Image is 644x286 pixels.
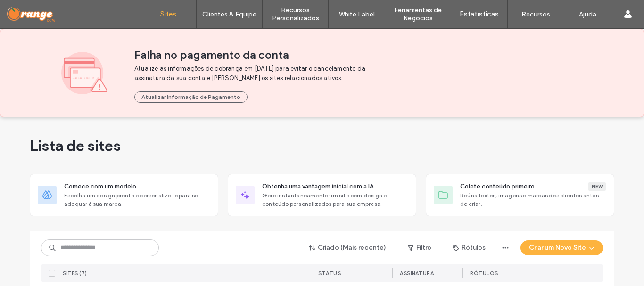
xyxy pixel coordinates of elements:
label: White Label [339,10,375,18]
label: Ajuda [579,10,596,18]
div: Comece com um modeloEscolha um design pronto e personalize-o para se adequar à sua marca. [30,174,218,216]
label: Recursos [521,10,550,18]
span: STATUS [318,270,341,277]
span: Colete conteúdo primeiro [460,182,535,191]
span: Reúna textos, imagens e marcas dos clientes antes de criar. [460,191,606,208]
button: Criado (Mais recente) [301,240,395,255]
label: Sites [160,10,176,18]
label: Ferramentas de Negócios [385,6,451,22]
button: Atualizar Informaçāo de Pagamento [134,91,248,103]
span: Gere instantaneamente um site com design e conteúdo personalizados para sua empresa. [262,191,408,208]
div: New [588,182,606,191]
button: Rótulos [445,240,494,255]
span: Falha no pagamento da conta [134,48,583,62]
span: Obtenha uma vantagem inicial com a IA [262,182,373,191]
div: Obtenha uma vantagem inicial com a IAGere instantaneamente um site com design e conteúdo personal... [228,174,416,216]
label: Clientes & Equipe [202,10,256,18]
button: Criar um Novo Site [520,240,603,255]
button: Filtro [398,240,441,255]
span: Assinatura [400,270,434,277]
span: Comece com um modelo [64,182,136,191]
span: Sites (7) [63,270,87,277]
label: Estatísticas [460,10,499,18]
span: Atualize as informações de cobrança em [DATE] para evitar o cancelamento da assinatura da sua con... [134,64,377,83]
span: Rótulos [470,270,498,277]
label: Recursos Personalizados [263,6,328,22]
span: Lista de sites [30,136,121,155]
div: Colete conteúdo primeiroNewReúna textos, imagens e marcas dos clientes antes de criar. [426,174,614,216]
span: Escolha um design pronto e personalize-o para se adequar à sua marca. [64,191,210,208]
